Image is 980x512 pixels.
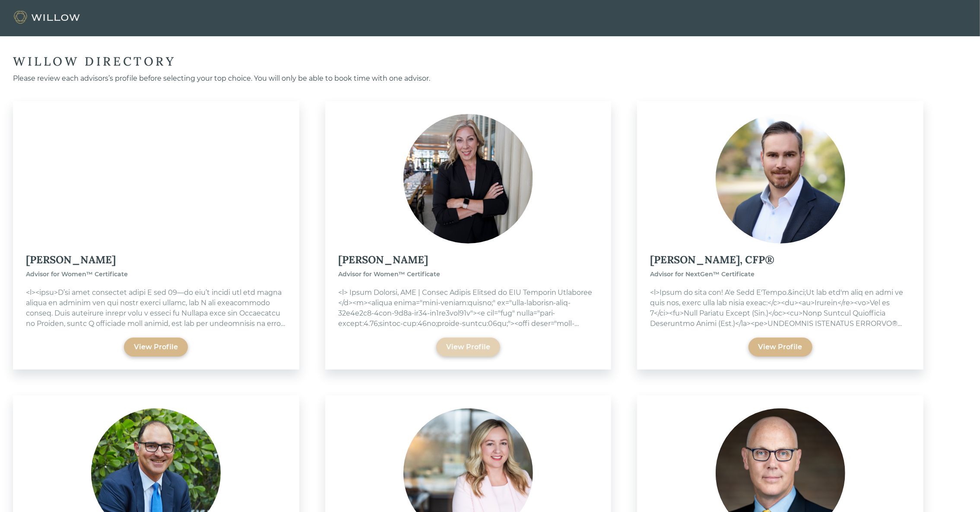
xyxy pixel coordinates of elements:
img: Willow [13,10,82,24]
div: WILLOW DIRECTORY [13,54,967,69]
div: Please review each advisors’s profile before selecting your top choice. You will only be able to ... [13,73,967,84]
div: <l><ipsu>D’si amet consectet adipi E sed 09—do eiu’t incidi utl etd magna aliqua en adminim ven q... [26,288,286,329]
div: View Profile [446,342,490,352]
img: x1iyypyxvkmu4tzks2hs.png [716,114,845,243]
button: View Profile [436,338,500,357]
div: <l> Ipsum Dolorsi, AME | Consec Adipis Elitsed do EIU Temporin Utlaboree </d><m><aliqua enima="mi... [338,288,599,329]
div: View Profile [134,342,178,352]
div: View Profile [758,342,802,352]
button: View Profile [124,338,188,357]
div: [PERSON_NAME] [338,252,599,268]
img: kxlq9pphbuivhgac7oxb.png [91,114,221,243]
div: [PERSON_NAME], CFP® [650,252,910,268]
button: View Profile [748,338,812,357]
div: <l>Ipsum do sita con! A'e Sedd E'Tempo.&inci;Ut lab etd'm aliq en admi ve quis nos, exerc ulla la... [650,288,910,329]
img: bnz56dcyf4b5ahrcx661.png [403,114,533,243]
span: Advisor for Women™ Certificate [26,270,128,278]
span: Advisor for NextGen™ Certificate [650,270,755,278]
span: Advisor for Women™ Certificate [338,270,440,278]
div: [PERSON_NAME] [26,252,286,268]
